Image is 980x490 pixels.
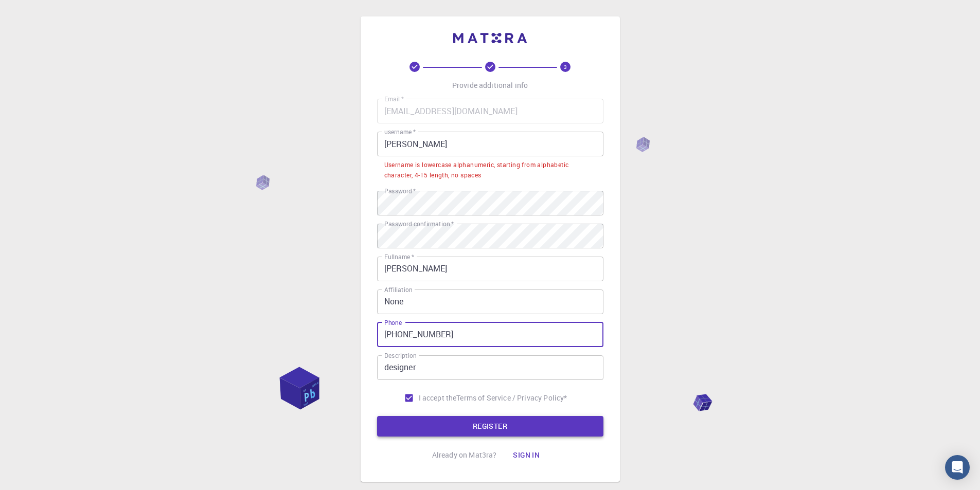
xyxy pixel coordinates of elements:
a: Terms of Service / Privacy Policy* [456,393,567,403]
label: Email [384,95,404,103]
label: Password confirmation [384,220,454,228]
label: Phone [384,318,402,327]
label: username [384,128,416,136]
p: Already on Mat3ra? [432,450,497,460]
label: Fullname [384,252,414,261]
text: 3 [564,63,567,70]
p: Provide additional info [452,80,528,90]
p: Terms of Service / Privacy Policy * [456,393,567,403]
div: Open Intercom Messenger [945,455,970,480]
button: REGISTER [377,416,603,437]
label: Description [384,351,417,360]
span: I accept the [419,393,457,403]
button: Sign in [505,445,548,465]
label: Affiliation [384,285,412,294]
label: Password [384,187,416,195]
div: Username is lowercase alphanumeric, starting from alphabetic character, 4-15 length, no spaces [384,160,596,180]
